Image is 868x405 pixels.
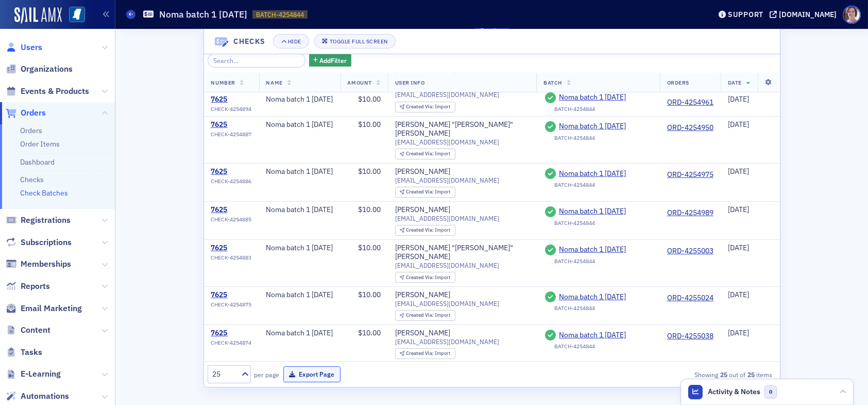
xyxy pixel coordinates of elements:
[21,325,50,336] span: Content
[320,56,347,65] span: Add Filter
[6,86,89,97] a: Events & Products
[667,170,713,180] a: ORD-4254975
[728,120,749,129] span: [DATE]
[20,139,60,149] a: Order Items
[667,294,713,303] a: ORD-4255024
[6,347,42,358] a: Tasks
[266,329,333,338] div: Noma batch 1 [DATE]
[211,205,252,215] a: 7625
[406,188,435,195] span: Created Via :
[728,290,749,299] span: [DATE]
[62,7,85,24] a: View Homepage
[6,258,71,270] a: Memberships
[667,123,713,133] a: ORD-4254950
[667,208,713,218] a: ORD-4254989
[254,370,280,379] label: per page
[728,328,749,337] span: [DATE]
[20,157,55,167] a: Dashboard
[395,338,499,346] span: [EMAIL_ADDRESS][DOMAIN_NAME]
[21,391,69,402] span: Automations
[770,11,840,18] button: [DOMAIN_NAME]
[764,385,777,398] span: 0
[406,189,450,195] div: Import
[843,6,861,24] span: Profile
[667,79,689,86] span: Orders
[395,215,499,222] span: [EMAIL_ADDRESS][DOMAIN_NAME]
[395,176,499,184] span: [EMAIL_ADDRESS][DOMAIN_NAME]
[211,290,252,300] a: 7625
[395,225,455,236] div: Created Via: Import
[395,120,529,138] div: [PERSON_NAME] "[PERSON_NAME]" [PERSON_NAME]
[728,167,749,176] span: [DATE]
[728,79,742,86] span: Date
[21,42,42,53] span: Users
[20,175,44,184] a: Checks
[14,7,62,24] img: SailAMX
[559,207,653,216] a: Noma batch 1 [DATE]
[266,205,333,215] div: Noma batch 1 [DATE]
[21,63,73,75] span: Organizations
[256,10,304,19] span: BATCH-4254844
[358,205,381,214] span: $10.00
[21,86,89,97] span: Events & Products
[6,391,69,402] a: Automations
[728,243,749,252] span: [DATE]
[211,301,252,308] span: CHECK-4254875
[6,107,46,119] a: Orders
[406,228,450,233] div: Import
[21,281,50,292] span: Reports
[6,42,42,53] a: Users
[406,104,450,110] div: Import
[6,237,72,248] a: Subscriptions
[358,290,381,299] span: $10.00
[395,272,455,283] div: Created Via: Import
[159,8,247,21] h1: Noma batch 1 [DATE]
[395,167,450,176] a: [PERSON_NAME]
[559,331,653,340] span: Noma batch 1 [DATE]
[211,120,252,129] div: 7625
[211,131,252,138] span: CHECK-4254887
[395,329,450,338] a: [PERSON_NAME]
[266,167,333,176] div: Noma batch 1 [DATE]
[395,290,450,300] a: [PERSON_NAME]
[406,275,450,281] div: Import
[21,347,42,358] span: Tasks
[314,34,396,48] button: Toggle Full Screen
[211,167,252,176] a: 7625
[559,93,653,102] a: Noma batch 1 [DATE]
[395,79,425,86] span: User Info
[728,94,749,104] span: [DATE]
[211,95,252,104] div: 7625
[21,107,46,119] span: Orders
[406,274,435,281] span: Created Via :
[288,39,301,44] div: Hide
[21,368,61,380] span: E-Learning
[20,126,42,135] a: Orders
[233,36,265,47] h4: Checks
[406,313,450,318] div: Import
[554,135,595,141] div: BATCH-4254844
[554,182,595,188] div: BATCH-4254844
[6,325,50,336] a: Content
[211,329,252,338] a: 7625
[213,369,235,380] div: 25
[667,247,713,256] a: ORD-4255003
[559,122,653,131] a: Noma batch 1 [DATE]
[559,245,653,254] a: Noma batch 1 [DATE]
[211,254,252,261] span: CHECK-4254883
[6,63,73,75] a: Organizations
[395,205,450,215] a: [PERSON_NAME]
[728,205,749,214] span: [DATE]
[266,290,333,300] div: Noma batch 1 [DATE]
[395,138,499,146] span: [EMAIL_ADDRESS][DOMAIN_NAME]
